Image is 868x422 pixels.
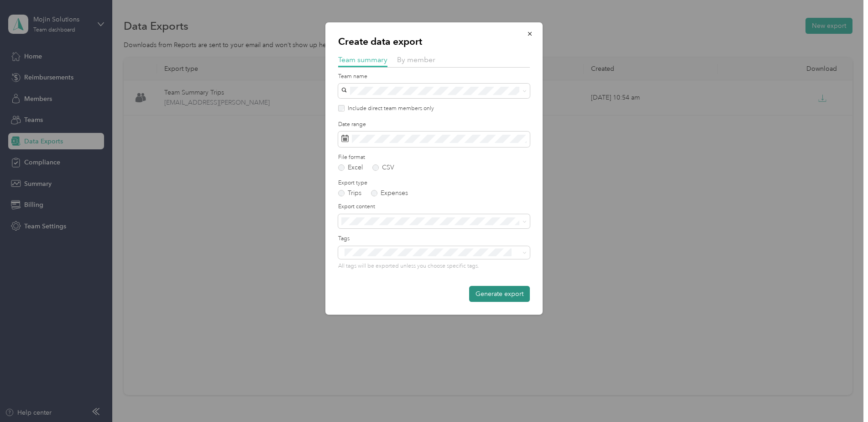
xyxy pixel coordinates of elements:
[338,179,530,187] label: Export type
[338,35,530,48] p: Create data export
[371,190,408,196] label: Expenses
[338,235,530,243] label: Tags
[372,164,394,171] label: CSV
[338,121,530,129] label: Date range
[338,153,530,162] label: File format
[338,73,530,81] label: Team name
[338,55,387,64] span: Team summary
[817,371,868,422] iframe: Everlance-gr Chat Button Frame
[338,262,530,270] p: All tags will be exported unless you choose specific tags.
[469,286,530,302] button: Generate export
[345,105,434,113] label: Include direct team members only
[338,164,363,171] label: Excel
[397,55,435,64] span: By member
[338,190,361,196] label: Trips
[338,203,530,211] label: Export content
